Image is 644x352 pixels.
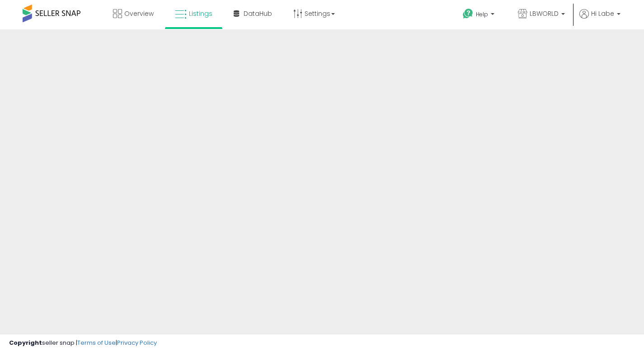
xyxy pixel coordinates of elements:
span: LBWORLD [530,9,559,18]
strong: Copyright [9,338,42,347]
span: DataHub [244,9,272,18]
i: Get Help [462,8,474,19]
div: seller snap | | [9,339,157,347]
a: Privacy Policy [117,338,157,347]
span: Hi Labe [591,9,614,18]
span: Listings [189,9,212,18]
a: Hi Labe [579,9,620,29]
a: Terms of Use [77,338,116,347]
span: Help [476,10,488,18]
a: Help [456,1,503,29]
span: Overview [124,9,154,18]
